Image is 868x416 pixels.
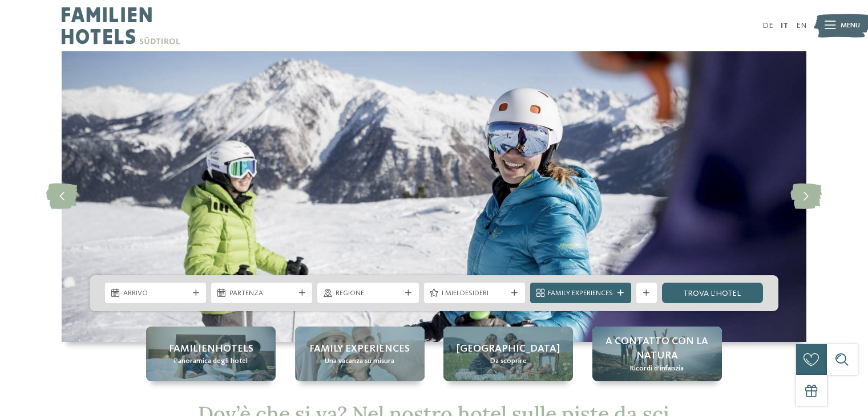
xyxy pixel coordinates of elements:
span: A contatto con la natura [603,335,712,363]
a: Hotel sulle piste da sci per bambini: divertimento senza confini Familienhotels Panoramica degli ... [146,327,276,381]
span: Panoramica degli hotel [174,356,248,366]
span: [GEOGRAPHIC_DATA] [457,342,560,356]
a: DE [762,22,773,30]
span: Da scoprire [490,356,527,366]
a: Hotel sulle piste da sci per bambini: divertimento senza confini Family experiences Una vacanza s... [295,327,425,381]
span: Menu [841,21,860,31]
span: Family experiences [309,342,410,356]
span: I miei desideri [442,288,507,299]
img: Hotel sulle piste da sci per bambini: divertimento senza confini [62,51,806,342]
a: EN [796,22,806,30]
span: Family Experiences [548,288,613,299]
span: Regione [336,288,401,299]
span: Partenza [229,288,294,299]
span: Arrivo [123,288,188,299]
span: Una vacanza su misura [325,356,394,366]
span: Familienhotels [169,342,253,356]
a: Hotel sulle piste da sci per bambini: divertimento senza confini A contatto con la natura Ricordi... [592,327,722,381]
a: trova l’hotel [662,283,763,303]
a: IT [781,22,788,30]
span: Ricordi d’infanzia [630,364,684,374]
a: Hotel sulle piste da sci per bambini: divertimento senza confini [GEOGRAPHIC_DATA] Da scoprire [443,327,573,381]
